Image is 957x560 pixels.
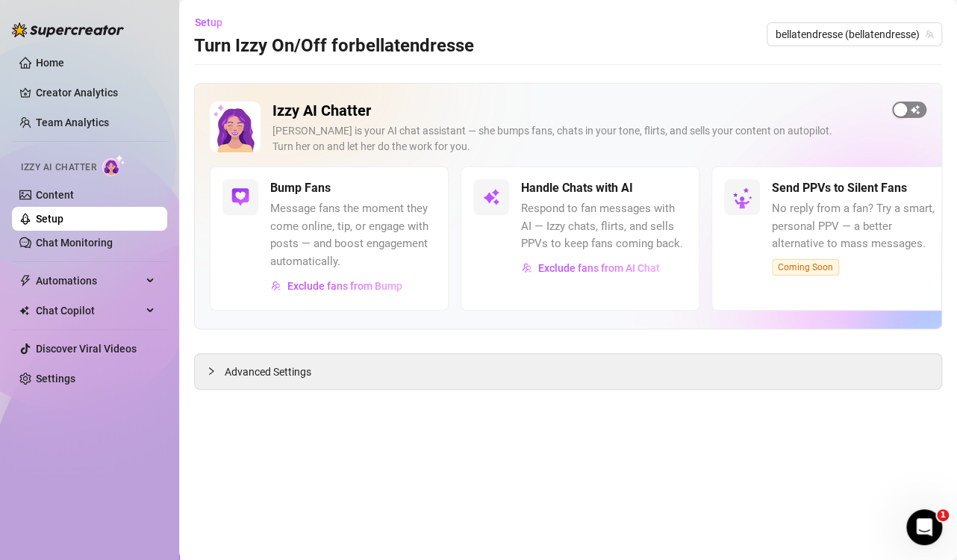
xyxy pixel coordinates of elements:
img: Izzy AI Chatter [210,102,261,152]
button: Exclude fans from Bump [270,274,403,298]
h2: Izzy AI Chatter [272,102,880,120]
img: silent-fans-ppv-o-N6Mmdf.svg [732,187,756,211]
a: Home [36,57,64,69]
span: bellatendresse (bellatendresse) [776,23,933,46]
a: Content [36,189,74,201]
span: Exclude fans from AI Chat [538,262,660,274]
iframe: Intercom live chat [906,509,942,545]
span: Coming Soon [772,259,839,276]
img: svg%3e [522,263,532,273]
span: Chat Copilot [36,299,142,323]
span: Respond to fan messages with AI — Izzy chats, flirts, and sells PPVs to keep fans coming back. [521,200,687,253]
a: Creator Analytics [36,81,155,105]
span: Exclude fans from Bump [287,280,402,292]
a: Chat Monitoring [36,237,113,249]
h5: Send PPVs to Silent Fans [772,179,907,197]
span: team [925,30,934,39]
span: collapsed [207,367,216,376]
div: [PERSON_NAME] is your AI chat assistant — she bumps fans, chats in your tone, flirts, and sells y... [272,123,880,155]
img: AI Chatter [102,155,125,176]
span: Advanced Settings [225,364,311,380]
img: logo-BBDzfeDw.svg [12,22,124,37]
img: Chat Copilot [19,305,29,316]
div: collapsed [207,363,225,379]
h5: Bump Fans [270,179,331,197]
span: Izzy AI Chatter [21,161,96,175]
h3: Turn Izzy On/Off for bellatendresse [194,34,474,58]
span: 1 [937,509,949,521]
a: Discover Viral Videos [36,343,137,355]
img: svg%3e [482,188,500,206]
h5: Handle Chats with AI [521,179,633,197]
span: No reply from a fan? Try a smart, personal PPV — a better alternative to mass messages. [772,200,938,253]
span: Automations [36,269,142,293]
a: Team Analytics [36,116,109,128]
span: Message fans the moment they come online, tip, or engage with posts — and boost engagement automa... [270,200,436,270]
img: svg%3e [231,188,249,206]
button: Exclude fans from AI Chat [521,256,661,280]
button: Setup [194,10,234,34]
img: svg%3e [271,281,281,291]
a: Settings [36,373,75,385]
span: Setup [195,16,222,28]
a: Setup [36,213,63,225]
span: thunderbolt [19,275,31,287]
